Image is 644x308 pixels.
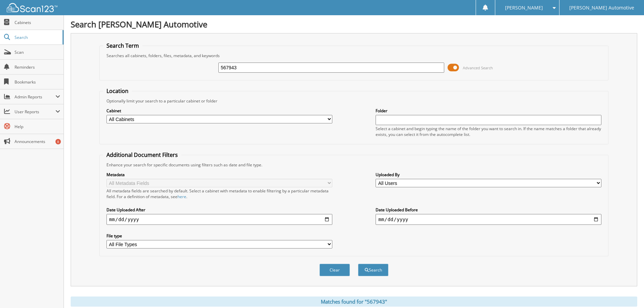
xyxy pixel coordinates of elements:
span: Admin Reports [15,94,55,100]
h1: Search [PERSON_NAME] Automotive [71,19,637,30]
span: [PERSON_NAME] [505,6,543,10]
div: Matches found for "567943" [71,297,637,307]
button: Search [358,264,388,276]
span: Advanced Search [463,65,493,70]
span: Help [15,124,60,129]
img: scan123-logo-white.svg [7,3,57,12]
div: Searches all cabinets, folders, files, metadata, and keywords [103,53,605,58]
div: All metadata fields are searched by default. Select a cabinet with metadata to enable filtering b... [106,188,332,199]
span: Announcements [15,139,60,144]
label: File type [106,233,332,239]
button: Clear [319,264,350,276]
label: Metadata [106,172,332,177]
label: Folder [376,108,601,114]
label: Cabinet [106,108,332,114]
span: Scan [15,49,60,55]
div: Select a cabinet and begin typing the name of the folder you want to search in. If the name match... [376,126,601,137]
div: Optionally limit your search to a particular cabinet or folder [103,98,605,104]
span: Search [15,34,59,40]
span: [PERSON_NAME] Automotive [569,6,634,10]
input: end [376,214,601,225]
legend: Additional Document Filters [103,151,181,159]
label: Uploaded By [376,172,601,177]
legend: Location [103,87,132,95]
input: start [106,214,332,225]
span: Cabinets [15,20,60,25]
span: Reminders [15,64,60,70]
div: Enhance your search for specific documents using filters such as date and file type. [103,162,605,168]
legend: Search Term [103,42,142,49]
span: Bookmarks [15,79,60,85]
span: User Reports [15,109,55,115]
a: here [177,194,186,199]
div: 8 [55,139,61,144]
label: Date Uploaded After [106,207,332,213]
label: Date Uploaded Before [376,207,601,213]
